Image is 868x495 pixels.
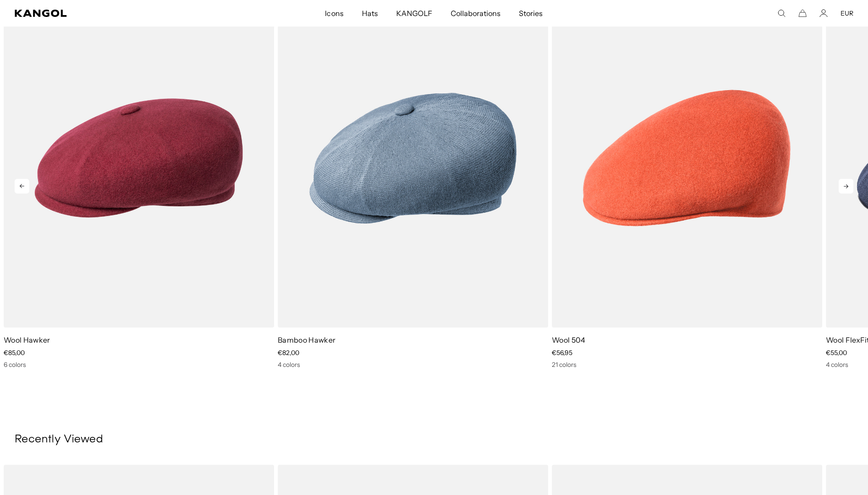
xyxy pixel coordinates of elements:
[552,349,572,357] span: €56,95
[826,349,847,357] span: €55,00
[15,433,853,447] h3: Recently Viewed
[278,360,548,369] div: 4 colors
[819,9,828,17] a: Account
[278,335,335,344] a: Bamboo Hawker
[4,360,274,369] div: 6 colors
[777,9,786,17] summary: Search here
[15,10,216,17] a: Kangol
[841,9,853,17] button: EUR
[4,349,25,357] span: €85,00
[278,349,299,357] span: €82,00
[798,9,807,17] button: Cart
[552,360,822,369] div: 21 colors
[4,335,50,344] a: Wool Hawker
[552,335,586,344] a: Wool 504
